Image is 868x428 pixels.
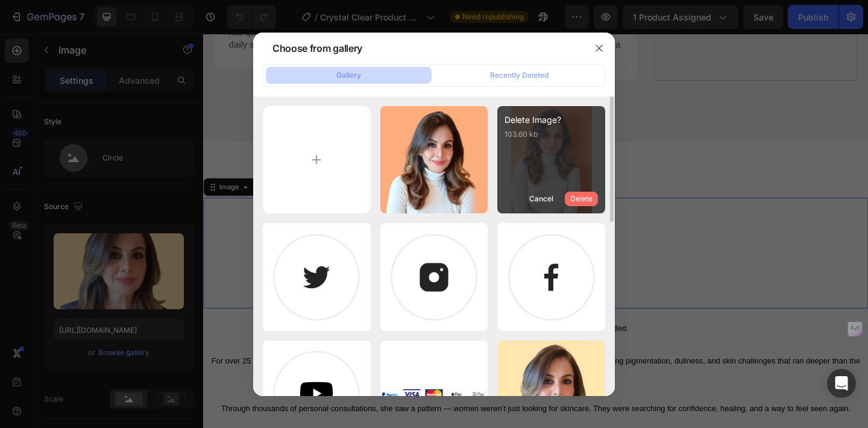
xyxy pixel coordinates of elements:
img: image [380,106,488,214]
div: Recently Deleted [490,70,549,81]
img: image [273,234,360,321]
span: Through thousands of personal consultations, she saw a pattern — women weren’t just looking for s... [19,403,704,412]
img: image [508,234,595,321]
div: Open Intercom Messenger [827,369,856,398]
button: Delete [565,192,598,206]
p: 103.60 kb [505,128,605,140]
div: Gallery [336,70,361,81]
button: Gallery [266,67,432,84]
div: Delete Image? [505,113,605,126]
button: Cancel [524,192,559,206]
span: BACCII began long before the first serum was bottled. [261,316,463,326]
span: For over 25 years, our founder, Esthetician & Skincare coach [PERSON_NAME], worked one-on-one wit... [8,351,714,378]
img: image [380,389,488,400]
img: image [391,234,477,321]
div: Delete [570,194,593,204]
button: Recently Deleted [436,67,602,84]
div: Choose from gallery [272,41,362,55]
strong: The BACCII Story [281,148,442,169]
div: Image [15,162,41,172]
img: gempages_577566300440626117-1ff44a53-28d4-4d21-8147-92f674da9d70.png [301,178,422,299]
div: Cancel [529,194,553,204]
